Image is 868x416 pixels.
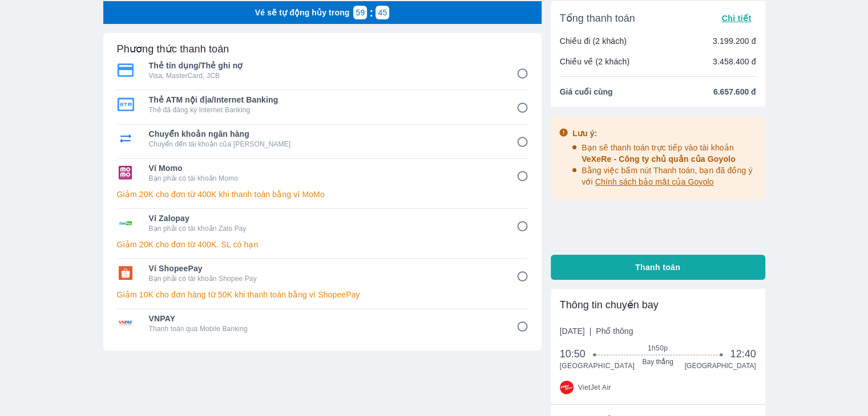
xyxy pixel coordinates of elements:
[149,313,500,324] span: VNPAY
[582,165,757,187] p: Bằng việc bấm nút Thanh toán, bạn đã đồng ý với
[713,35,756,47] p: 3.199.200 đ
[149,128,500,140] span: Chuyển khoản ngân hàng
[117,42,229,56] h6: Phương thức thanh toán
[730,347,756,361] span: 12:40
[117,259,528,287] div: Ví ShopeePayVí ShopeePayBạn phải có tài khoản Shopee Pay
[117,166,134,180] img: Ví Momo
[595,357,721,366] span: Bay thẳng
[255,7,350,18] p: Vé sẽ tự động hủy trong
[117,132,134,145] img: Chuyển khoản ngân hàng
[117,97,134,111] img: Thẻ ATM nội địa/Internet Banking
[117,309,528,337] div: VNPAYVNPAYThanh toán qua Mobile Banking
[149,140,500,149] p: Chuyển đến tài khoản của [PERSON_NAME]
[635,262,680,273] span: Thanh toán
[721,14,751,23] span: Chi tiết
[356,7,365,18] p: 59
[117,209,528,236] div: Ví ZalopayVí ZalopayBạn phải có tài khoản Zalo Pay
[117,56,528,84] div: Thẻ tín dụng/Thẻ ghi nợThẻ tín dụng/Thẻ ghi nợVisa, MasterCard, JCB
[560,298,756,312] div: Thông tin chuyến bay
[378,7,387,18] p: 45
[117,316,134,330] img: VNPAY
[560,86,613,97] span: Giá cuối cùng
[117,63,134,77] img: Thẻ tín dụng/Thẻ ghi nợ
[560,35,627,47] p: Chiều đi (2 khách)
[149,174,500,183] p: Bạn phải có tài khoản Momo
[117,159,528,186] div: Ví MomoVí MomoBạn phải có tài khoản Momo
[578,383,611,392] span: VietJet Air
[572,128,757,139] div: Lưu ý:
[713,86,756,97] span: 6.657.600 đ
[117,239,528,250] p: Giảm 20K cho đơn từ 400K. SL có hạn
[149,94,500,105] span: Thẻ ATM nội địa/Internet Banking
[117,125,528,152] div: Chuyển khoản ngân hàngChuyển khoản ngân hàngChuyển đến tài khoản của [PERSON_NAME]
[149,263,500,274] span: Ví ShopeePay
[117,216,134,230] img: Ví Zalopay
[560,325,633,337] span: [DATE]
[590,327,592,336] span: |
[149,324,500,333] p: Thanh toán qua Mobile Banking
[117,189,528,200] p: Giảm 20K cho đơn từ 400K khi thanh toán bằng ví MoMo
[149,274,500,283] p: Bạn phải có tài khoản Shopee Pay
[717,10,756,26] button: Chi tiết
[595,177,714,186] span: Chính sách bảo mật của Goyolo
[596,327,633,336] span: Phổ thông
[149,60,500,71] span: Thẻ tín dụng/Thẻ ghi nợ
[582,143,736,164] span: Bạn sẽ thanh toán trực tiếp vào tài khoản
[560,56,630,67] p: Chiều về (2 khách)
[560,11,635,25] span: Tổng thanh toán
[117,289,528,300] p: Giảm 10K cho đơn hàng từ 50K khi thanh toán bằng ví ShopeePay
[713,56,756,67] p: 3.458.400 đ
[117,91,528,118] div: Thẻ ATM nội địa/Internet BankingThẻ ATM nội địa/Internet BankingThẻ đã đăng ký Internet Banking
[149,213,500,224] span: Ví Zalopay
[582,154,736,164] span: VeXeRe - Công ty chủ quản của Goyolo
[149,224,500,233] p: Bạn phải có tài khoản Zalo Pay
[149,71,500,80] p: Visa, MasterCard, JCB
[149,105,500,115] p: Thẻ đã đăng ký Internet Banking
[149,162,500,174] span: Ví Momo
[560,347,595,361] span: 10:50
[595,344,721,353] span: 1h50p
[117,266,134,280] img: Ví ShopeePay
[551,255,765,280] button: Thanh toán
[367,7,376,18] p: :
